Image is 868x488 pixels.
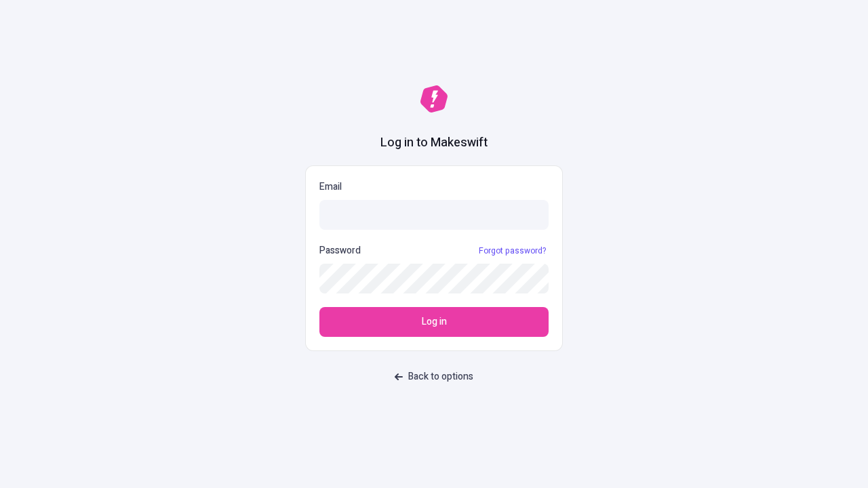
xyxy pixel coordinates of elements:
[319,243,361,258] p: Password
[476,245,549,256] a: Forgot password?
[387,365,481,389] button: Back to options
[408,369,473,384] span: Back to options
[422,314,447,329] span: Log in
[380,134,488,152] h1: Log in to Makeswift
[319,200,549,230] input: Email
[319,180,549,195] p: Email
[319,307,549,337] button: Log in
